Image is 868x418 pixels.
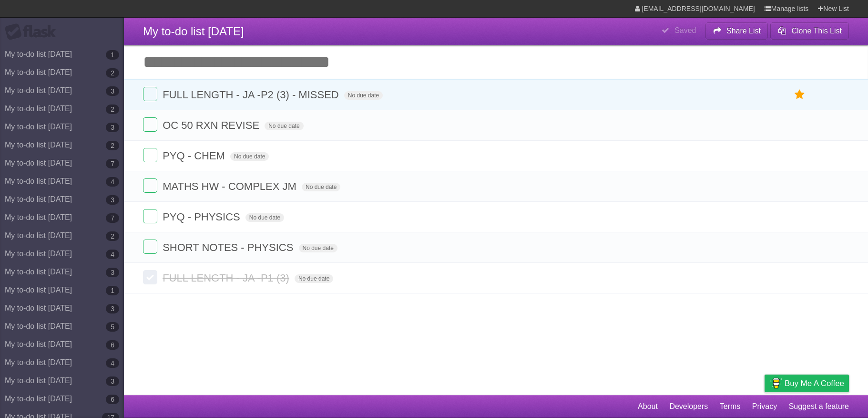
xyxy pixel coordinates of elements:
label: Star task [791,87,809,103]
label: Done [143,148,157,162]
span: No due date [245,213,284,222]
b: 6 [106,395,119,404]
a: Terms [720,397,741,416]
span: PYQ - PHYSICS [163,211,243,223]
b: 5 [106,322,119,332]
a: Buy me a coffee [765,375,849,392]
b: Clone This List [791,27,842,35]
b: 1 [106,286,119,295]
b: 3 [106,123,119,132]
span: MATHS HW - COMPLEX JM [163,180,299,192]
b: 7 [106,159,119,168]
label: Done [143,240,157,254]
b: 3 [106,195,119,205]
label: Done [143,209,157,223]
span: No due date [295,274,333,283]
label: Done [143,270,157,284]
b: 1 [106,50,119,60]
b: 4 [106,250,119,259]
span: PYQ - CHEM [163,150,227,162]
b: 2 [106,104,119,114]
a: Suggest a feature [789,397,849,416]
span: No due date [302,183,340,191]
b: Share List [726,27,761,35]
b: 6 [106,340,119,350]
span: No due date [299,244,337,252]
b: 3 [106,376,119,386]
span: No due date [344,91,383,100]
span: No due date [265,122,303,130]
a: Developers [669,397,708,416]
span: FULL LENGTH - JA -P2 (3) - MISSED [163,89,341,101]
a: Privacy [752,397,777,416]
b: 2 [106,141,119,150]
span: FULL LENGTH - JA -P1 (3) [163,272,292,284]
div: Flask [5,23,62,41]
label: Done [143,117,157,132]
button: Clone This List [770,22,849,40]
b: 3 [106,86,119,96]
b: 4 [106,358,119,368]
b: 2 [106,68,119,78]
button: Share List [705,22,768,40]
b: 7 [106,213,119,223]
span: No due date [230,152,269,161]
label: Done [143,178,157,193]
b: 4 [106,177,119,187]
b: Saved [674,26,696,34]
span: OC 50 RXN REVISE [163,119,262,131]
a: About [638,397,658,416]
b: 3 [106,304,119,313]
img: Buy me a coffee [769,375,782,391]
b: 3 [106,268,119,277]
label: Done [143,87,157,101]
span: Buy me a coffee [785,375,844,392]
b: 2 [106,231,119,241]
span: SHORT NOTES - PHYSICS [163,241,296,253]
span: My to-do list [DATE] [143,25,244,38]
